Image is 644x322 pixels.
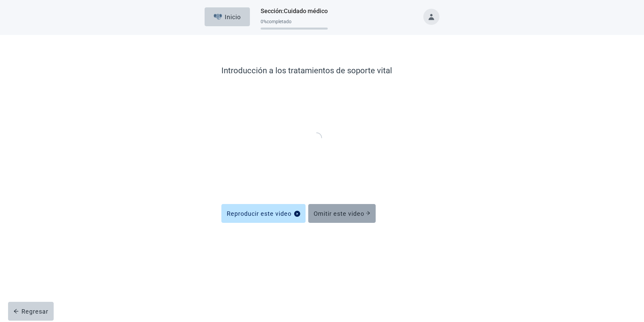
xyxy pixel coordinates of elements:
[311,132,322,143] span: loading
[205,7,250,26] button: ElephantInicio
[221,204,306,223] button: Reproducir este videoplay-circle
[366,211,370,215] span: arrow-right
[294,211,300,217] span: play-circle
[13,308,48,315] div: Regresar
[8,302,54,321] button: arrow-leftRegresar
[214,14,222,20] img: Elephant
[261,16,328,33] div: Progress section
[13,309,19,314] span: arrow-left
[308,204,376,223] button: Omitir este video arrow-right
[221,65,423,77] label: Introducción a los tratamientos de soporte vital
[227,210,300,217] div: Reproducir este video
[423,9,439,25] button: Toggle account menu
[261,19,328,24] div: 0 % completado
[314,210,370,217] div: Omitir este video
[214,13,241,20] div: Inicio
[261,6,328,16] h1: Sección : Cuidado médico
[221,83,423,189] iframe: Life Support Treatments - Spanish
